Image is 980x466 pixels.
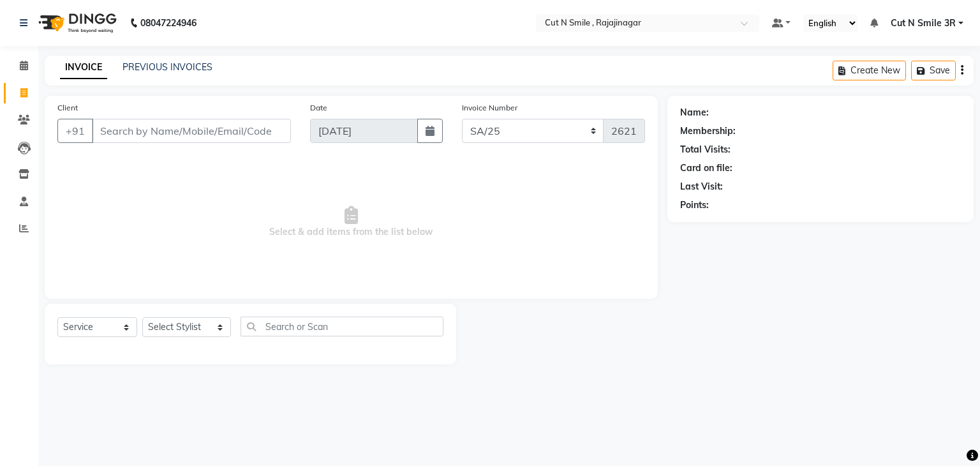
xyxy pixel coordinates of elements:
[462,102,517,114] label: Invoice Number
[57,119,93,143] button: +91
[911,61,956,80] button: Save
[140,5,197,41] b: 08047224946
[57,102,78,114] label: Client
[680,180,723,193] div: Last Visit:
[891,17,956,30] span: Cut N Smile 3R
[60,56,107,79] a: INVOICE
[241,317,443,336] input: Search or Scan
[680,106,709,119] div: Name:
[680,162,732,175] div: Card on file:
[680,143,731,156] div: Total Visits:
[680,124,736,138] div: Membership:
[122,61,212,73] a: PREVIOUS INVOICES
[92,119,291,143] input: Search by Name/Mobile/Email/Code
[680,199,709,212] div: Points:
[833,61,906,80] button: Create New
[57,158,645,286] span: Select & add items from the list below
[33,5,120,41] img: logo
[310,102,327,114] label: Date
